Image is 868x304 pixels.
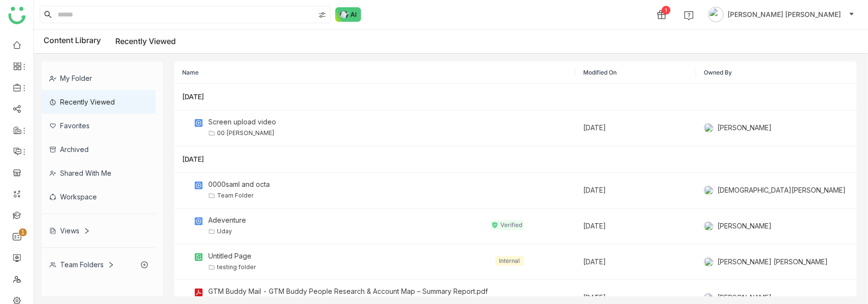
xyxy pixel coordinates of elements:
img: mp4.svg [194,118,203,128]
img: logo [8,7,26,24]
img: folder.svg [208,192,215,199]
span: [PERSON_NAME] [PERSON_NAME] [728,9,841,20]
img: folder.svg [208,228,215,235]
div: Team Folders [49,260,114,269]
th: Name [174,61,575,84]
a: 0000saml and octa [208,181,270,188]
img: verified.svg [492,222,497,228]
div: [DEMOGRAPHIC_DATA][PERSON_NAME] [704,187,849,194]
div: [PERSON_NAME] [704,124,849,131]
p: 1 [21,228,25,237]
div: [PERSON_NAME] [704,223,849,229]
td: [DATE] [575,110,696,146]
td: [DATE] [575,209,696,244]
div: [PERSON_NAME] [PERSON_NAME] [704,258,849,265]
div: testing folder [217,263,256,272]
img: 684a9b06de261c4b36a3cf65 [704,185,713,195]
td: [DATE] [575,244,696,280]
th: Owned By [696,61,856,84]
div: My Folder [42,66,155,90]
a: Recently Viewed [115,36,176,46]
div: Team Folder [217,191,253,200]
img: help.svg [684,11,694,20]
td: [DATE] [575,173,696,209]
div: Internal [496,256,524,266]
button: [PERSON_NAME] [PERSON_NAME] [706,7,856,22]
div: 1 [662,6,670,15]
a: GTM Buddy Mail - GTM Buddy People Research & Account Map – Summary Report.pdf [208,288,488,295]
img: 684a9845de261c4b36a3b50d [704,221,713,231]
img: mp4.svg [194,216,203,226]
img: 684a9b57de261c4b36a3d29f [704,257,713,267]
a: Adeventure [208,216,246,224]
div: 00 [PERSON_NAME] [217,129,275,138]
div: Content Library [44,35,176,47]
img: 684a9aedde261c4b36a3ced9 [704,123,713,133]
img: search-type.svg [318,11,326,19]
img: pdf.svg [194,288,203,297]
img: paper.svg [194,252,203,262]
img: avatar [708,7,724,22]
div: Uday [217,227,232,236]
a: Untitled Page [208,252,251,260]
div: Favorites [42,114,155,137]
img: 6860d480bc89cb0674c8c7e9 [704,293,713,303]
a: Screen upload video [208,118,276,126]
div: Views [49,227,90,235]
img: folder.svg [208,130,215,137]
div: Verified [491,220,524,230]
div: [DATE] [182,91,568,102]
div: Shared with me [42,161,155,185]
nz-badge-sup: 1 [19,228,27,236]
img: ask-buddy-normal.svg [335,7,361,22]
div: Workspace [42,185,155,209]
div: [PERSON_NAME] [704,294,849,301]
div: Recently Viewed [42,90,155,114]
th: Modified On [575,61,696,84]
div: Archived [42,137,155,161]
img: folder.svg [208,264,215,271]
div: [DATE] [182,154,568,165]
img: mp4.svg [194,181,203,190]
